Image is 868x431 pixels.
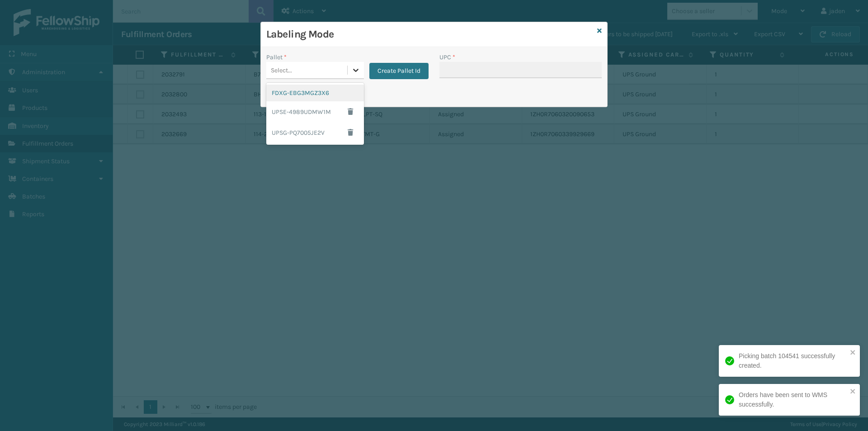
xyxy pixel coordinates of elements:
button: close [850,388,856,396]
div: UPSG-PQ7005JE2V [266,122,364,143]
div: UPSE-4989UDMW1M [266,101,364,122]
h3: Labeling Mode [266,28,594,41]
div: Select... [271,66,292,75]
button: Create Pallet Id [369,63,429,79]
label: UPC [439,52,455,62]
label: Pallet [266,52,287,62]
div: Picking batch 104541 successfully created. [739,351,847,370]
div: Orders have been sent to WMS successfully. [739,390,847,409]
div: FDXG-EBG3MGZ3X6 [266,85,364,101]
button: close [850,349,856,357]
